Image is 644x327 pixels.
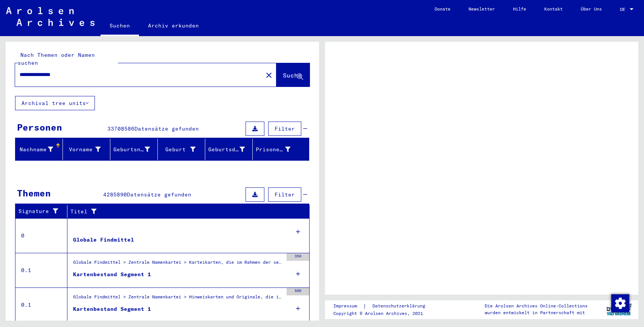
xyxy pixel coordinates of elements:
button: Filter [268,187,301,202]
div: Geburt‏ [161,143,205,155]
span: Filter [275,125,295,132]
a: Archiv erkunden [139,17,208,35]
div: Vorname [66,146,101,154]
img: Arolsen_neg.svg [6,7,95,26]
img: yv_logo.png [605,300,633,319]
span: 4285890 [103,191,127,198]
td: 0.1 [15,253,67,287]
img: Zustimmung ändern [611,294,629,312]
a: Datenschutzerklärung [366,302,434,310]
div: Personen [17,120,62,134]
td: 0 [15,218,67,253]
div: Signature [18,207,61,215]
div: 500 [287,288,309,295]
div: Themen [17,186,51,200]
span: Datensätze gefunden [134,125,199,132]
a: Impressum [333,302,363,310]
div: Prisoner # [256,143,300,155]
mat-header-cell: Geburtsname [110,139,158,160]
div: Kartenbestand Segment 1 [73,271,151,278]
div: Kartenbestand Segment 1 [73,305,151,313]
span: DE [620,7,628,12]
button: Clear [261,67,276,82]
div: Globale Findmittel [73,236,134,244]
div: Geburtsname [113,146,150,154]
mat-icon: close [264,71,273,80]
button: Suche [276,63,310,87]
p: Die Arolsen Archives Online-Collections [485,303,588,309]
span: Filter [275,191,295,198]
p: Copyright © Arolsen Archives, 2021 [333,310,434,317]
span: Datensätze gefunden [127,191,191,198]
button: Filter [268,122,301,136]
td: 0.1 [15,287,67,322]
div: Geburtsname [113,143,159,155]
mat-header-cell: Geburtsdatum [205,139,253,160]
mat-header-cell: Nachname [15,139,63,160]
div: Titel [70,205,302,217]
div: Nachname [18,143,63,155]
div: Nachname [18,146,53,154]
mat-header-cell: Prisoner # [253,139,309,160]
mat-header-cell: Vorname [63,139,110,160]
div: Geburtsdatum [208,143,254,155]
div: Prisoner # [256,146,290,154]
div: Vorname [66,143,110,155]
div: Globale Findmittel > Zentrale Namenkartei > Karteikarten, die im Rahmen der sequentiellen Massend... [73,259,283,269]
p: wurden entwickelt in Partnerschaft mit [485,309,588,316]
div: Zustimmung ändern [611,294,629,312]
div: | [333,302,434,310]
div: Globale Findmittel > Zentrale Namenkartei > Hinweiskarten und Originale, die in T/D-Fällen aufgef... [73,294,283,304]
button: Archival tree units [15,96,95,110]
mat-label: Nach Themen oder Namen suchen [18,52,95,66]
span: Suche [283,71,302,79]
span: 33708586 [107,125,134,132]
div: 350 [287,253,309,261]
div: Titel [70,208,295,216]
div: Signature [18,205,69,217]
div: Geburtsdatum [208,146,245,154]
div: Geburt‏ [161,146,195,154]
mat-header-cell: Geburt‏ [158,139,205,160]
a: Suchen [101,17,139,36]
